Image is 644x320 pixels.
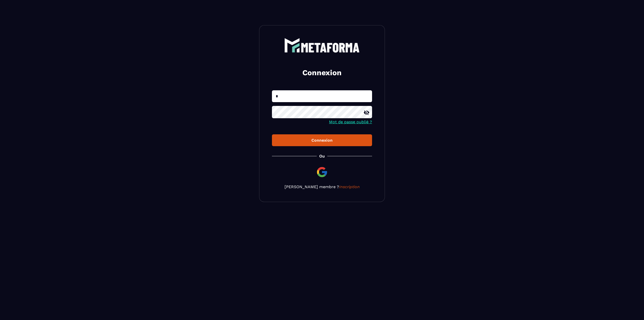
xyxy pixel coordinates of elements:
[319,154,325,158] p: Ou
[284,38,360,53] img: logo
[316,166,328,178] img: google
[339,184,360,189] a: Inscription
[272,38,372,53] a: logo
[278,68,366,78] h2: Connexion
[329,119,372,124] a: Mot de passe oublié ?
[276,138,368,143] div: Connexion
[272,134,372,146] button: Connexion
[272,184,372,189] p: [PERSON_NAME] membre ?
